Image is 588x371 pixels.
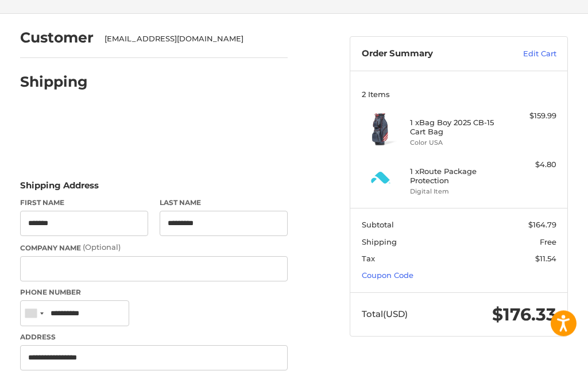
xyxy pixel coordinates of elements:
[362,221,394,230] span: Subtotal
[540,238,556,247] span: Free
[492,304,556,326] span: $176.33
[508,160,556,171] div: $4.80
[410,167,505,186] h4: 1 x Route Package Protection
[20,29,94,47] h2: Customer
[20,333,288,343] label: Address
[508,111,556,122] div: $159.99
[362,49,494,60] h3: Order Summary
[20,74,88,91] h2: Shipping
[410,138,505,148] li: Color USA
[362,309,408,320] span: Total (USD)
[410,187,505,197] li: Digital Item
[362,271,413,280] a: Coupon Code
[20,288,288,298] label: Phone Number
[20,242,288,254] label: Company Name
[362,90,556,99] h3: 2 Items
[494,49,556,60] a: Edit Cart
[535,254,556,264] span: $11.54
[528,221,556,230] span: $164.79
[362,238,397,247] span: Shipping
[20,180,99,198] legend: Shipping Address
[410,118,505,137] h4: 1 x Bag Boy 2025 CB-15 Cart Bag
[83,243,121,252] small: (Optional)
[160,198,288,208] label: Last Name
[362,254,375,264] span: Tax
[105,34,277,45] div: [EMAIL_ADDRESS][DOMAIN_NAME]
[20,198,149,208] label: First Name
